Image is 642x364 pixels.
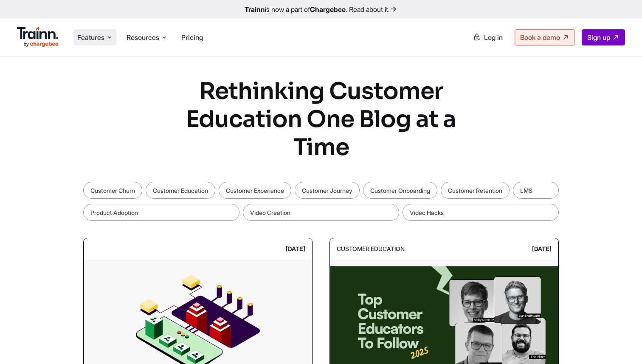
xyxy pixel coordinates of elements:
a: Customer Onboarding [363,182,437,199]
b: Trainn [245,5,265,14]
a: Customer Retention [441,182,510,199]
a: Book a demo [515,29,575,45]
a: Customer Education [146,182,215,199]
a: Video Creation [243,204,399,221]
div: [DATE] [286,242,305,256]
span: Book a demo [520,33,560,42]
div: Customer Education [337,242,405,256]
a: Product Adoption [83,204,239,221]
a: Log in [468,30,508,45]
a: Pricing [181,33,203,42]
a: Customer Experience [219,182,291,199]
div: [DATE] [532,242,552,256]
iframe: Chat Widget [600,323,642,364]
a: Customer Journey [295,182,360,199]
a: Sign up [582,29,625,45]
a: Customer Churn [83,182,142,199]
b: Chargebee [310,5,346,14]
span: Sign up [587,33,610,42]
img: Trainn Logo [17,27,59,47]
span: Features [77,33,104,42]
a: Video Hacks [403,204,559,221]
span: Log in [484,33,503,42]
span: Resources [127,33,159,42]
a: LMS [513,182,559,199]
h1: Rethinking Customer Education One Blog at a Time [162,77,480,161]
